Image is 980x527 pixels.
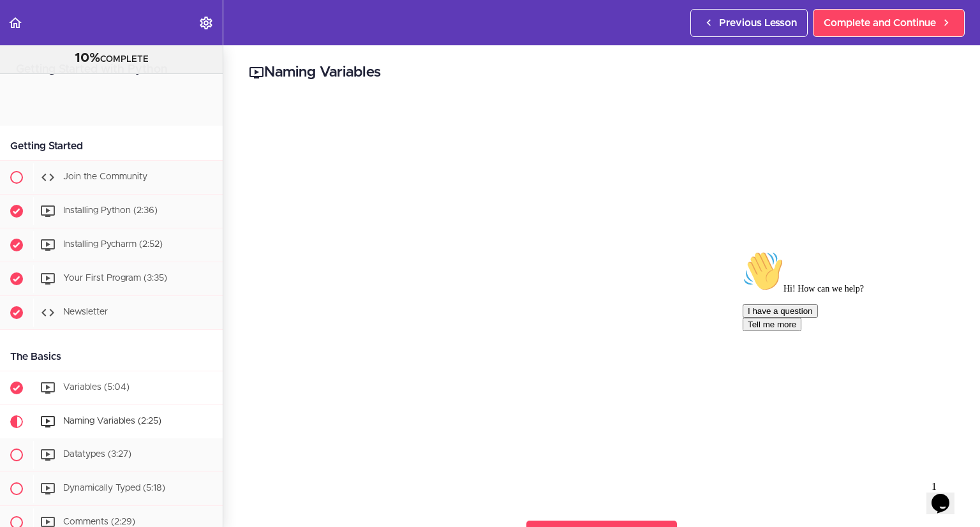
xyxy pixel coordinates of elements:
span: Datatypes (3:27) [63,450,131,459]
div: COMPLETE [16,50,207,67]
iframe: Video Player [249,103,954,500]
span: Hi! How can we help? [5,38,126,48]
svg: Settings Menu [198,15,214,31]
iframe: chat widget [738,246,967,470]
span: Variables (5:04) [63,383,130,392]
h2: Naming Variables [249,62,954,84]
span: 10% [75,52,100,64]
span: Dynamically Typed (5:18) [63,484,165,493]
span: Installing Python (2:36) [63,206,158,215]
span: Installing Pycharm (2:52) [63,240,163,249]
span: Naming Variables (2:25) [63,417,161,426]
span: Newsletter [63,308,108,316]
span: Your First Program (3:35) [63,274,167,283]
iframe: chat widget [926,476,967,514]
span: Previous Lesson [719,15,797,31]
button: I have a question [5,59,80,72]
svg: Back to course curriculum [8,15,23,31]
a: Previous Lesson [690,9,808,37]
img: :wave: [5,5,46,46]
span: Join the Community [63,172,147,181]
div: 👋Hi! How can we help?I have a questionTell me more [5,5,235,85]
span: Comments (2:29) [63,517,135,526]
a: Complete and Continue [813,9,965,37]
span: Complete and Continue [824,15,936,31]
button: Tell me more [5,72,64,85]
